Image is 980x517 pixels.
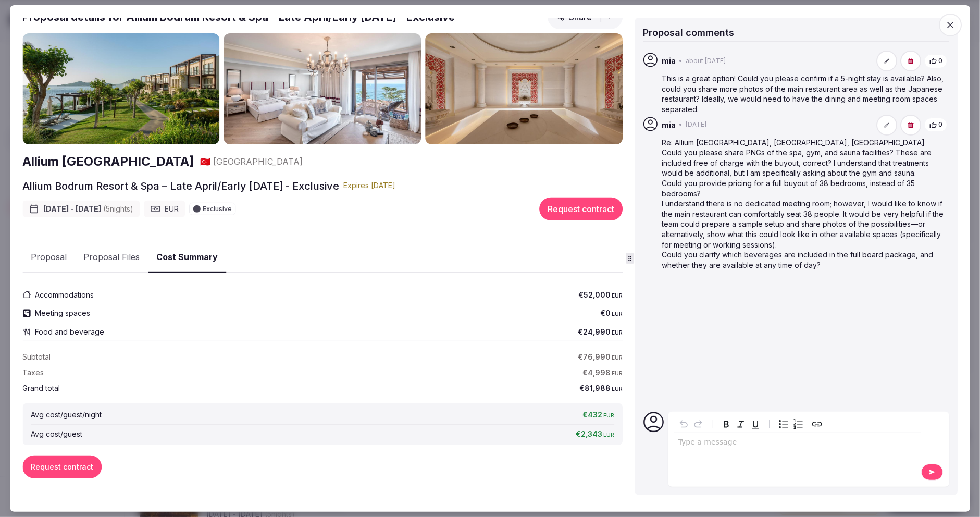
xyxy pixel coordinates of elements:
span: Meeting spaces [35,308,90,318]
label: Grand total [22,383,60,393]
button: 🇹🇷 [201,156,211,167]
p: I understand there is no dedicated meeting room; however, I would like to know if the main restau... [662,199,947,250]
span: EUR [603,432,614,438]
img: Gallery photo 1 [22,33,220,144]
span: [DATE] - [DATE] [43,204,133,214]
span: [GEOGRAPHIC_DATA] [213,156,303,167]
span: €4,998 [582,367,623,378]
span: ( 5 night s ) [103,204,133,213]
div: toggle group [776,417,805,432]
button: Request contract [22,456,102,478]
button: Numbered list [791,417,805,432]
p: Re: Allium [GEOGRAPHIC_DATA], [GEOGRAPHIC_DATA], [GEOGRAPHIC_DATA] [662,137,947,147]
button: 0 [924,118,947,132]
span: EUR [612,385,623,391]
p: This is a great option! Could you please confirm if a 5-night stay is available? Also, could you ... [662,73,947,114]
button: Bulleted list [776,417,791,432]
p: Could you provide pricing for a full buyout of 38 bedrooms, instead of 35 bedrooms? [662,178,947,199]
span: €76,990 [578,352,623,362]
a: Allium [GEOGRAPHIC_DATA] [22,153,194,170]
span: Exclusive [203,206,232,212]
span: mia [662,56,676,66]
span: €81,988 [579,383,623,393]
img: Gallery photo 2 [224,33,421,144]
button: Request contract [539,198,623,220]
div: editable markdown [674,433,921,454]
button: Underline [748,417,763,432]
p: Could you please share PNGs of the spa, gym, and sauna facilities? These are included free of cha... [662,147,947,178]
span: EUR [612,354,623,361]
button: Italic [734,417,748,432]
span: €432 [582,410,614,420]
span: €2,343 [576,429,614,439]
span: EUR [603,412,614,418]
button: Proposal Files [75,242,148,273]
span: • [679,120,683,129]
label: Subtotal [22,352,51,362]
span: about [DATE] [686,57,726,66]
img: Gallery photo 3 [425,33,623,144]
button: Proposal [22,242,75,273]
span: EUR [612,329,623,336]
label: Avg cost/guest/night [31,410,102,420]
span: 0 [938,120,942,129]
button: Bold [719,417,734,432]
span: €52,000 [578,290,623,300]
h2: Allium Bodrum Resort & Spa – Late April/Early [DATE] - Exclusive [22,179,339,193]
span: [DATE] [686,120,706,129]
span: 🇹🇷 [201,156,211,167]
p: Could you clarify which beverages are included in the full board package, and whether they are av... [662,250,947,270]
div: Expire s [DATE] [343,180,395,191]
button: 0 [924,54,947,68]
span: €24,990 [578,327,623,337]
span: EUR [612,292,623,299]
span: Proposal comments [643,27,734,38]
label: Taxes [22,367,44,378]
label: Avg cost/guest [31,429,82,439]
span: Accommodations [35,290,94,300]
span: EUR [612,311,623,317]
span: EUR [612,370,623,376]
span: mia [662,120,676,130]
span: • [679,57,683,66]
button: Cost Summary [148,242,226,273]
button: Create link [810,417,824,432]
span: €0 [600,308,623,318]
div: EUR [144,201,185,217]
span: Food and beverage [35,327,104,337]
span: 0 [938,57,942,66]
